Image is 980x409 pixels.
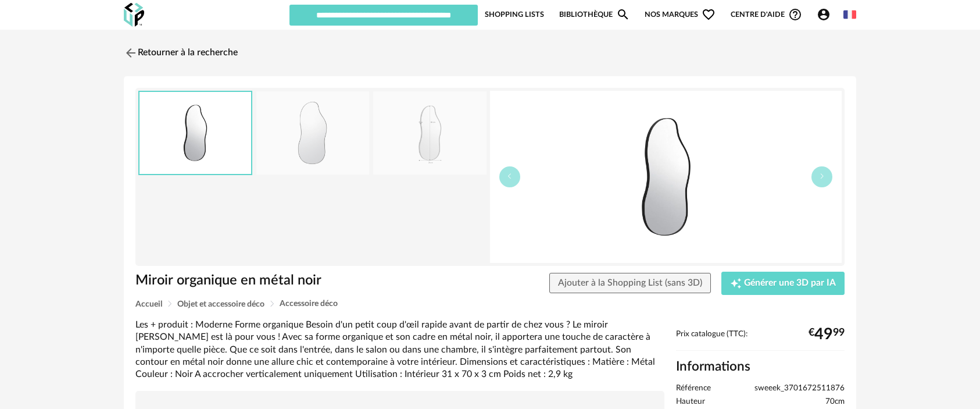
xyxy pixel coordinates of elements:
div: Prix catalogue (TTC): [676,329,845,351]
img: miroir-organique-en-metal-noir.jpg [256,91,369,175]
span: sweeek_3701672511876 [754,383,845,394]
span: Ajouter à la Shopping List (sans 3D) [558,278,702,287]
span: Creation icon [730,278,742,289]
img: OXP [124,3,144,27]
span: Account Circle icon [817,8,831,22]
span: Hauteur [676,397,705,407]
span: Accessoire déco [280,300,338,308]
img: miroir-organique-en-metal-noir.jpg [373,91,486,175]
span: Générer une 3D par IA [744,279,836,288]
h2: Informations [676,358,845,375]
span: 70cm [825,397,845,407]
button: Creation icon Générer une 3D par IA [721,272,845,295]
button: Ajouter à la Shopping List (sans 3D) [549,273,711,294]
span: Help Circle Outline icon [788,8,802,22]
a: Retourner à la recherche [124,40,238,66]
img: miroir-organique-en-metal-noir.jpg [490,91,842,263]
span: Nos marques [645,3,716,26]
img: svg+xml;base64,PHN2ZyB3aWR0aD0iMjQiIGhlaWdodD0iMjQiIHZpZXdCb3g9IjAgMCAyNCAyNCIgZmlsbD0ibm9uZSIgeG... [124,46,138,60]
img: miroir-organique-en-metal-noir.jpg [140,92,251,174]
span: Accueil [135,300,162,308]
h1: Miroir organique en métal noir [135,272,424,290]
span: Centre d'aideHelp Circle Outline icon [731,8,802,22]
span: 49 [814,330,833,339]
div: € 99 [809,330,845,339]
a: BibliothèqueMagnify icon [559,3,630,26]
img: fr [843,8,856,21]
a: Shopping Lists [485,3,544,26]
div: Les + produit : Moderne Forme organique Besoin d'un petit coup d'œil rapide avant de partir de ch... [135,319,664,380]
span: Heart Outline icon [702,8,716,22]
span: Magnify icon [616,8,630,22]
span: Account Circle icon [817,8,836,22]
span: Objet et accessoire déco [177,300,264,308]
div: Breadcrumb [135,300,845,308]
span: Référence [676,383,711,394]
